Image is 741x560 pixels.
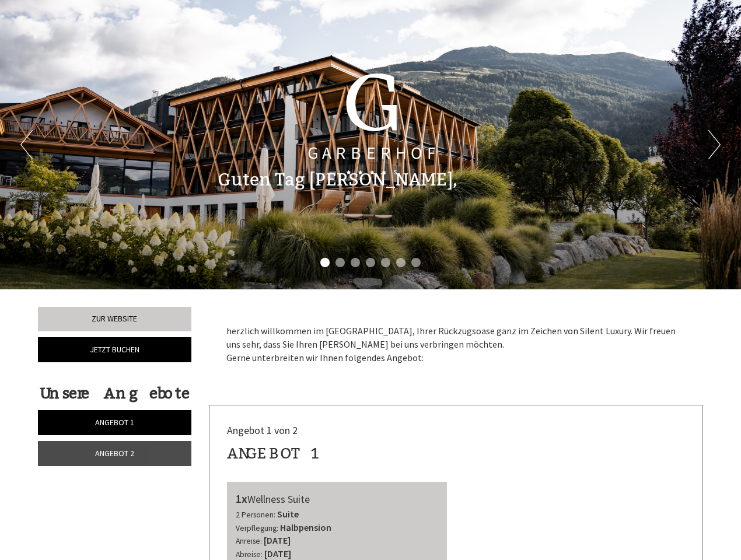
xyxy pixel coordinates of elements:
b: [DATE] [264,534,291,546]
div: Angebot 1 [227,443,321,464]
span: Angebot 2 [95,448,134,459]
span: Angebot 1 von 2 [227,423,298,437]
small: Anreise: [236,536,262,546]
div: Unsere Angebote [38,383,191,404]
button: Next [708,130,721,159]
a: Jetzt buchen [38,337,191,362]
h1: Guten Tag [PERSON_NAME], [218,170,457,190]
button: Previous [20,130,33,159]
a: Zur Website [38,307,191,331]
div: Wellness Suite [236,491,439,508]
b: [DATE] [264,548,291,559]
small: Verpflegung: [236,523,278,533]
b: Suite [277,508,299,520]
small: 2 Personen: [236,510,275,520]
p: herzlich willkommen im [GEOGRAPHIC_DATA], Ihrer Rückzugsoase ganz im Zeichen von Silent Luxury. W... [226,324,686,365]
span: Angebot 1 [95,417,134,428]
small: Abreise: [236,549,263,559]
b: 1x [236,491,247,506]
b: Halbpension [280,521,331,533]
